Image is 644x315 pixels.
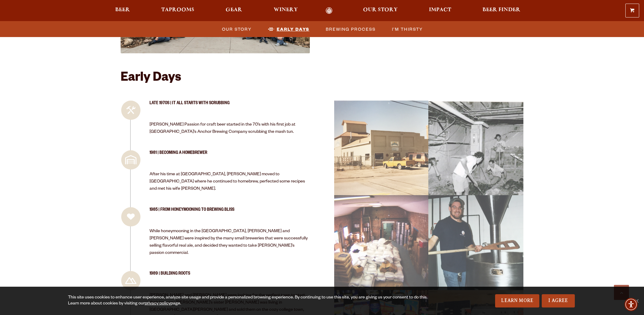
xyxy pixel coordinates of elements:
[149,150,310,161] h3: 1981 | Becoming a Homebrewer
[425,7,455,14] a: Impact
[264,25,313,33] a: Early Days
[322,25,379,33] a: Brewing Process
[479,7,524,14] a: Beer Finder
[428,195,523,291] div: 604014265.491664
[68,295,436,307] div: This site uses cookies to enhance user experience, analyze site usage and provide a personalized ...
[145,301,171,306] a: privacy policy
[115,8,130,12] span: Beer
[334,101,429,196] div: 0_22 Picture 1 (1)
[388,25,426,33] a: I’m Thirsty
[614,285,629,300] a: Scroll to top
[318,7,340,14] a: Odell Home
[121,71,524,86] h2: Early Days
[495,294,539,307] a: Learn More
[270,7,302,14] a: Winery
[149,171,310,193] p: After his time at [GEOGRAPHIC_DATA], [PERSON_NAME] moved to [GEOGRAPHIC_DATA] where he continued ...
[157,7,198,14] a: Taprooms
[429,195,523,290] a: image 604014265.491664
[149,101,310,112] h3: Late 1970s | It all Starts with Scrubbing
[277,25,310,33] span: Early Days
[428,101,523,196] div: 01_35 Picture 4
[218,25,255,33] a: Our Story
[334,195,429,291] div: 03_52 Picture 6
[624,298,638,311] div: Accessibility Menu
[359,7,402,14] a: Our Story
[334,195,429,290] a: image 03_52 Picture 6
[111,7,134,14] a: Beer
[149,207,310,218] h3: 1985 | From Honeymooning to Brewing Bliss
[392,25,423,33] span: I’m Thirsty
[334,101,429,195] a: image 0_22 Picture 1 (1)
[161,8,194,12] span: Taprooms
[222,7,246,14] a: Gear
[222,25,252,33] span: Our Story
[542,294,575,307] a: I Agree
[149,271,310,282] h3: 1989 | Building Roots
[226,8,242,12] span: Gear
[482,8,520,12] span: Beer Finder
[429,101,523,195] a: image 01_35 Picture 4
[363,8,398,12] span: Our Story
[429,8,451,12] span: Impact
[274,8,298,12] span: Winery
[149,121,310,136] p: [PERSON_NAME] Passion for craft beer started in the 70’s with his first job at [GEOGRAPHIC_DATA]’...
[149,228,310,257] p: While honeymooning in the [GEOGRAPHIC_DATA], [PERSON_NAME] and [PERSON_NAME] were inspired by the...
[326,25,376,33] span: Brewing Process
